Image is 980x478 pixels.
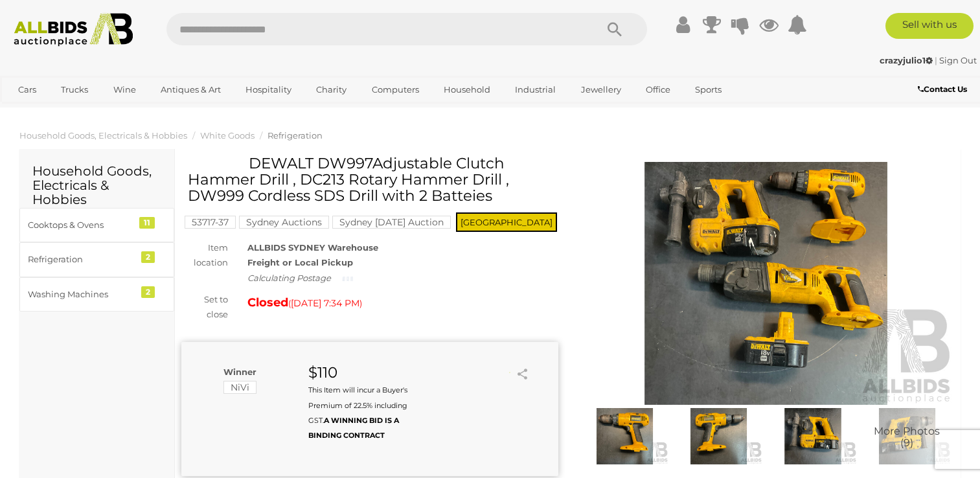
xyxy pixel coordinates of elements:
a: 53717-37 [185,217,236,227]
a: Wine [105,79,144,100]
span: [DATE] 7:34 PM [291,297,359,309]
a: Sign Out [939,55,977,65]
img: DEWALT DW997Adjustable Clutch Hammer Drill , DC213 Rotary Hammer Drill , DW999 Cordless SDS Drill... [578,162,955,405]
a: Charity [308,79,355,100]
b: A WINNING BID IS A BINDING CONTRACT [308,416,399,440]
img: Allbids.com.au [7,13,139,47]
button: Search [582,13,647,45]
img: DEWALT DW997Adjustable Clutch Hammer Drill , DC213 Rotary Hammer Drill , DW999 Cordless SDS Drill... [769,408,856,464]
strong: Closed [247,295,288,310]
div: 2 [141,286,155,298]
a: [GEOGRAPHIC_DATA] [10,100,119,122]
small: This Item will incur a Buyer's Premium of 22.5% including GST. [308,385,407,440]
a: crazyjulio1 [880,55,935,65]
a: Antiques & Art [152,79,229,100]
a: Cars [10,79,45,100]
h2: Household Goods, Electricals & Hobbies [32,164,161,207]
li: Watch this item [498,366,511,379]
img: DEWALT DW997Adjustable Clutch Hammer Drill , DC213 Rotary Hammer Drill , DW999 Cordless SDS Drill... [581,408,668,464]
div: 2 [141,251,155,263]
mark: NiVi [223,381,256,394]
span: More Photos (9) [874,426,940,449]
a: Computers [363,79,427,100]
strong: Freight or Local Pickup [247,257,353,267]
a: Sell with us [885,13,974,39]
div: 11 [139,217,155,229]
a: Sydney Auctions [239,217,329,227]
i: Calculating Postage [247,273,331,283]
span: ( ) [288,298,362,308]
a: Industrial [507,79,564,100]
img: DEWALT DW997Adjustable Clutch Hammer Drill , DC213 Rotary Hammer Drill , DW999 Cordless SDS Drill... [675,408,762,464]
div: Cooktops & Ovens [28,218,135,233]
a: Washing Machines 2 [19,277,174,312]
span: [GEOGRAPHIC_DATA] [456,212,557,232]
h1: DEWALT DW997Adjustable Clutch Hammer Drill , DC213 Rotary Hammer Drill , DW999 Cordless SDS Drill... [188,155,555,205]
a: Refrigeration [268,130,323,141]
div: Item location [172,240,238,271]
a: Jewellery [573,79,630,100]
div: Set to close [172,292,238,323]
a: Contact Us [918,82,970,97]
a: Trucks [52,79,97,100]
a: Office [637,79,679,100]
div: Refrigeration [28,252,135,267]
mark: 53717-37 [185,216,236,229]
mark: Sydney Auctions [239,216,329,229]
a: White Goods [200,130,255,141]
mark: Sydney [DATE] Auction [332,216,451,229]
a: More Photos(9) [863,408,951,464]
img: DEWALT DW997Adjustable Clutch Hammer Drill , DC213 Rotary Hammer Drill , DW999 Cordless SDS Drill... [863,408,951,464]
a: Refrigeration 2 [19,242,174,277]
a: Sports [687,79,730,100]
a: Sydney [DATE] Auction [332,217,451,227]
img: small-loading.gif [343,275,353,282]
a: Household [435,79,499,100]
a: Household Goods, Electricals & Hobbies [19,130,187,141]
b: Winner [223,367,256,377]
strong: crazyjulio1 [880,55,933,65]
span: | [935,55,937,65]
div: Washing Machines [28,287,135,302]
strong: $110 [308,363,337,381]
a: Cooktops & Ovens 11 [19,208,174,242]
b: Contact Us [918,84,967,94]
a: Hospitality [237,79,300,100]
strong: ALLBIDS SYDNEY Warehouse [247,242,378,253]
